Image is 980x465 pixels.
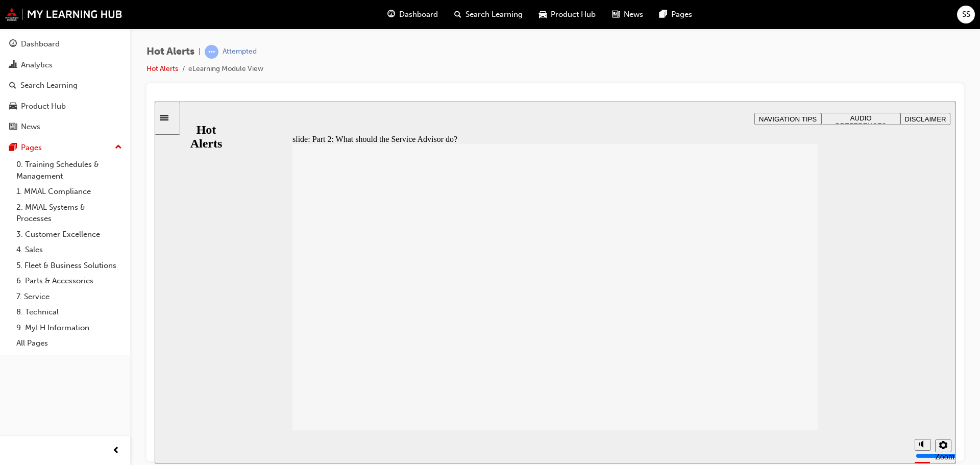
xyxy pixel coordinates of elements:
[146,64,178,73] a: Hot Alerts
[9,102,17,111] span: car-icon
[750,14,791,21] span: DISCLAIMER
[387,8,395,21] span: guage-icon
[4,76,126,95] a: Search Learning
[600,11,667,23] button: NAVIGATION TIPS
[9,81,16,90] span: search-icon
[746,11,796,23] button: DISCLAIMER
[667,11,746,23] button: AUDIO PREFERENCES
[760,337,776,349] button: Mute (Ctrl+Alt+M)
[20,80,78,91] div: Search Learning
[9,143,17,153] span: pages-icon
[12,289,126,305] a: 7. Service
[12,258,126,274] a: 5. Fleet & Business Solutions
[4,138,126,157] button: Pages
[223,47,257,57] div: Attempted
[12,184,126,200] a: 1. MMAL Compliance
[531,4,604,25] a: car-iconProduct Hub
[962,9,970,20] span: SS
[755,329,796,362] div: misc controls
[651,4,700,25] a: pages-iconPages
[21,101,66,112] div: Product Hub
[659,8,667,21] span: pages-icon
[12,242,126,258] a: 4. Sales
[624,9,643,20] span: News
[205,45,218,59] span: learningRecordVerb_ATTEMPT-icon
[4,117,126,136] a: News
[21,59,53,71] div: Analytics
[12,227,126,242] a: 3. Customer Excellence
[4,35,126,54] a: Dashboard
[379,4,446,25] a: guage-iconDashboard
[4,56,126,75] a: Analytics
[465,9,523,20] span: Search Learning
[681,13,732,28] span: AUDIO PREFERENCES
[671,9,692,20] span: Pages
[399,9,438,20] span: Dashboard
[146,46,194,58] span: Hot Alerts
[115,141,122,154] span: up-icon
[761,350,827,358] input: volume
[188,63,263,75] li: eLearning Module View
[454,8,461,21] span: search-icon
[4,97,126,116] a: Product Hub
[112,445,120,457] span: prev-icon
[199,46,201,58] span: |
[780,351,800,378] label: Zoom to fit
[551,9,596,20] span: Product Hub
[604,4,651,25] a: news-iconNews
[9,123,17,132] span: news-icon
[539,8,547,21] span: car-icon
[9,40,17,49] span: guage-icon
[780,338,797,351] button: Settings
[21,142,42,154] div: Pages
[446,4,531,25] a: search-iconSearch Learning
[4,33,126,138] button: DashboardAnalyticsSearch LearningProduct HubNews
[12,157,126,184] a: 0. Training Schedules & Management
[9,61,17,70] span: chart-icon
[21,121,40,133] div: News
[604,14,662,21] span: NAVIGATION TIPS
[12,200,126,227] a: 2. MMAL Systems & Processes
[957,6,975,23] button: SS
[12,273,126,289] a: 6. Parts & Accessories
[21,38,60,50] div: Dashboard
[12,335,126,351] a: All Pages
[5,8,122,21] img: mmal
[12,304,126,320] a: 8. Technical
[12,320,126,336] a: 9. MyLH Information
[612,8,620,21] span: news-icon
